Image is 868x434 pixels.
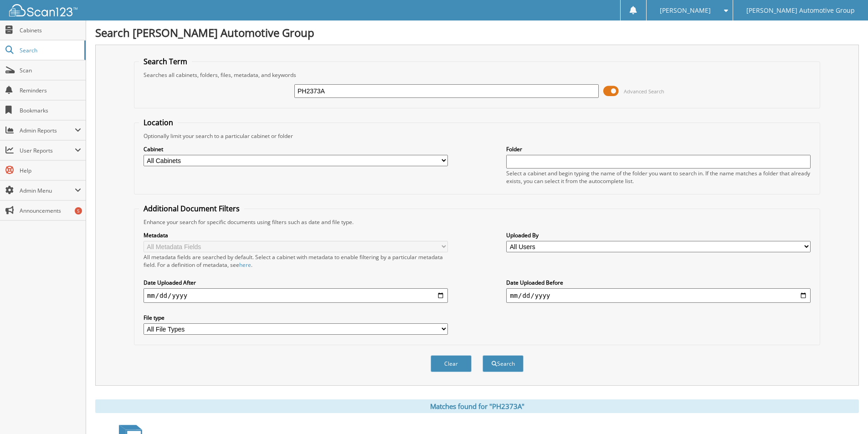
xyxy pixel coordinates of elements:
span: Announcements [20,207,81,214]
span: Search [20,46,80,54]
input: end [506,288,811,303]
legend: Location [139,117,178,128]
span: Admin Reports [20,127,75,134]
div: Optionally limit your search to a particular cabinet or folder [139,132,815,140]
legend: Additional Document Filters [139,204,244,214]
label: Date Uploaded After [144,279,448,286]
label: Folder [506,145,811,153]
button: Clear [431,355,472,372]
span: Reminders [20,87,81,94]
span: Advanced Search [624,88,664,95]
div: Matches found for "PH2373A" [95,399,859,413]
input: start [144,288,448,303]
label: Date Uploaded Before [506,279,811,286]
label: Cabinet [144,145,448,153]
div: Searches all cabinets, folders, files, metadata, and keywords [139,71,815,79]
span: Help [20,167,81,174]
button: Search [483,355,524,372]
div: 5 [75,207,82,214]
span: Scan [20,66,81,74]
div: Select a cabinet and begin typing the name of the folder you want to search in. If the name match... [506,169,811,185]
h1: Search [PERSON_NAME] Automotive Group [95,25,859,40]
span: Bookmarks [20,107,81,114]
span: [PERSON_NAME] [660,8,711,13]
a: here [239,261,251,269]
span: Cabinets [20,26,81,34]
img: scan123-logo-white.svg [9,4,77,16]
div: All metadata fields are searched by default. Select a cabinet with metadata to enable filtering b... [144,253,448,269]
legend: Search Term [139,56,192,66]
span: Admin Menu [20,187,75,194]
label: File type [144,314,448,322]
label: Metadata [144,231,448,239]
span: User Reports [20,147,75,154]
span: [PERSON_NAME] Automotive Group [746,8,855,13]
div: Enhance your search for specific documents using filters such as date and file type. [139,218,815,226]
label: Uploaded By [506,231,811,239]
